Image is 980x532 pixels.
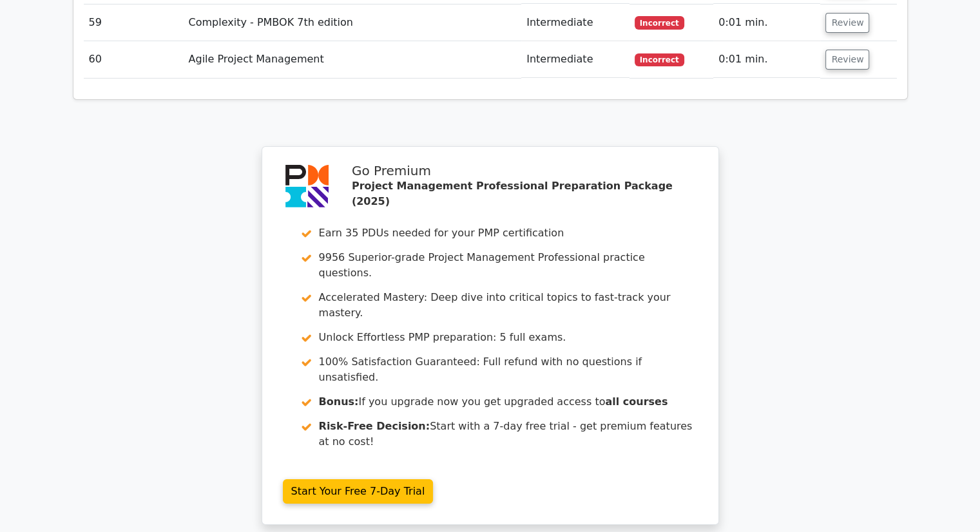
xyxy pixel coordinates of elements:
span: Incorrect [635,53,684,66]
td: Intermediate [521,41,629,78]
td: Agile Project Management [184,41,522,78]
td: 59 [84,5,184,41]
td: 0:01 min. [713,41,820,78]
td: 60 [84,41,184,78]
td: 0:01 min. [713,5,820,41]
td: Intermediate [521,5,629,41]
span: Incorrect [635,16,684,29]
button: Review [825,50,869,70]
a: Start Your Free 7-Day Trial [283,479,434,504]
button: Review [825,13,869,33]
td: Complexity - PMBOK 7th edition [184,5,522,41]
